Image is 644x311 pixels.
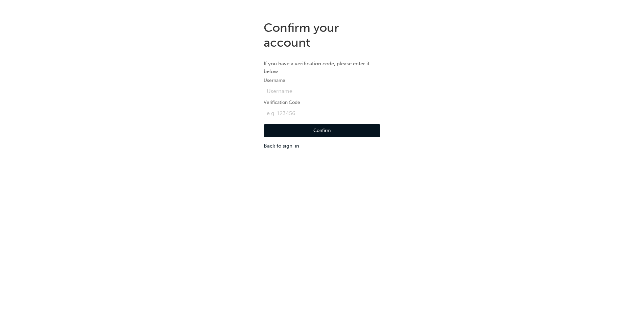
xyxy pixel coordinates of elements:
[264,108,380,119] input: e.g. 123456
[264,76,380,85] label: Username
[264,124,380,137] button: Confirm
[264,60,380,75] p: If you have a verification code, please enter it below.
[264,20,380,50] h1: Confirm your account
[264,142,380,150] a: Back to sign-in
[264,98,380,107] label: Verification Code
[264,86,380,97] input: Username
